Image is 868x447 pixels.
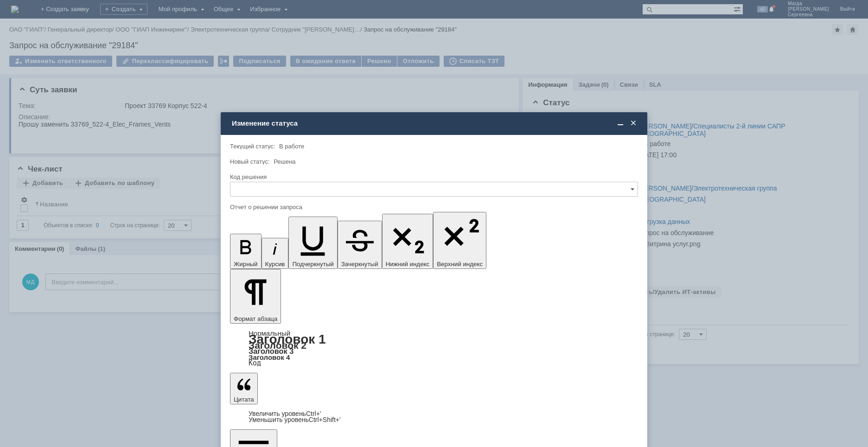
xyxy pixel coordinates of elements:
[386,261,430,268] span: Нижний индекс
[279,143,304,150] span: В работе
[230,234,262,269] button: Жирный
[249,416,341,423] a: Decrease
[230,269,281,324] button: Формат абзаца
[629,119,638,128] span: Закрыть
[338,221,382,269] button: Зачеркнутый
[341,261,378,268] span: Зачеркнутый
[230,330,638,366] div: Формат абзаца
[433,212,486,269] button: Верхний индекс
[262,238,289,269] button: Курсив
[230,158,270,165] label: Новый статус:
[234,261,258,268] span: Жирный
[230,411,638,423] div: Цитата
[249,359,261,367] a: Код
[288,217,337,269] button: Подчеркнутый
[230,204,636,210] div: Отчет о решении запроса
[249,347,294,355] a: Заголовок 3
[234,396,254,403] span: Цитата
[292,261,333,268] span: Подчеркнутый
[249,340,306,351] a: Заголовок 2
[382,214,434,269] button: Нижний индекс
[274,158,295,165] span: Решена
[249,353,290,361] a: Заголовок 4
[230,143,275,150] label: Текущий статус:
[230,373,258,404] button: Цитата
[249,332,326,346] a: Заголовок 1
[265,261,285,268] span: Курсив
[309,416,341,423] span: Ctrl+Shift+'
[230,174,636,180] div: Код решения
[616,119,625,128] span: Свернуть (Ctrl + M)
[249,410,321,417] a: Increase
[437,261,483,268] span: Верхний индекс
[232,119,638,128] div: Изменение статуса
[306,410,321,417] span: Ctrl+'
[234,315,277,322] span: Формат абзаца
[249,329,290,337] a: Нормальный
